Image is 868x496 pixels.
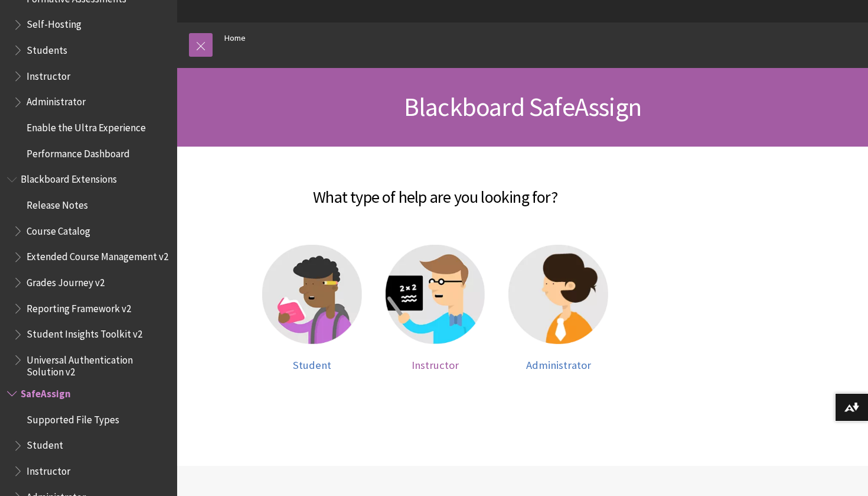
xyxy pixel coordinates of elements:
span: Blackboard SafeAssign [404,90,641,123]
span: Instructor [27,66,70,82]
span: Blackboard Extensions [21,170,117,186]
img: Administrator help [508,245,608,345]
span: Extended Course Management v2 [27,247,168,263]
span: Administrator [27,92,86,108]
nav: Book outline for Blackboard Extensions [7,170,170,378]
img: Instructor help [386,245,485,345]
span: SafeAssign [21,384,71,400]
span: Release Notes [27,195,88,211]
span: Enable the Ultra Experience [27,118,146,134]
a: Home [224,31,246,46]
span: Student [27,436,63,452]
span: Instructor [412,358,459,372]
span: Supported File Types [27,410,119,426]
span: Student [293,358,331,372]
span: Student Insights Toolkit v2 [27,325,142,341]
span: Course Catalog [27,221,90,237]
a: Student help Student [262,245,362,372]
h2: What type of help are you looking for? [189,170,681,209]
a: Instructor help Instructor [386,245,485,372]
span: Reporting Framework v2 [27,299,131,315]
a: Administrator help Administrator [508,245,608,372]
img: Student help [262,245,362,345]
span: Instructor [27,461,70,477]
span: Grades Journey v2 [27,273,105,288]
span: Administrator [526,358,591,372]
span: Universal Authentication Solution v2 [27,350,169,378]
span: Performance Dashboard [27,144,130,160]
span: Students [27,40,67,56]
span: Self-Hosting [27,15,81,31]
